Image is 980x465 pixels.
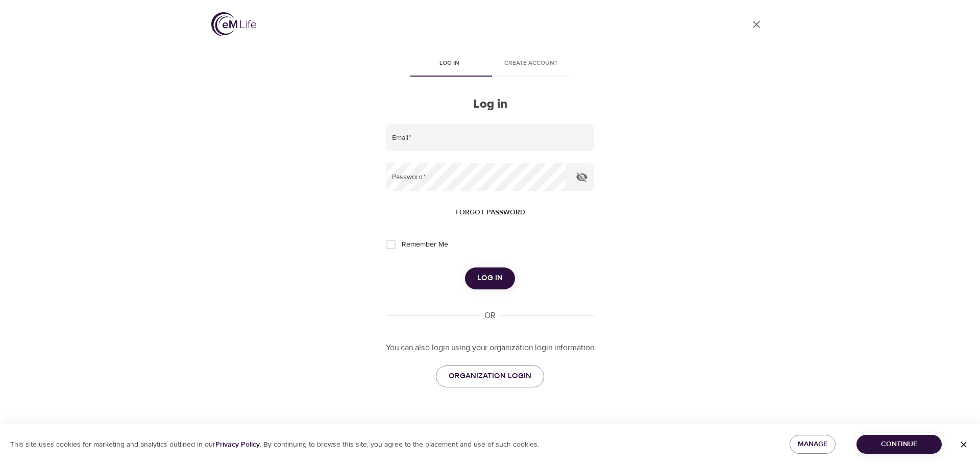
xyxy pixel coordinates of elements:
[211,12,256,36] img: logo
[790,435,836,454] button: Manage
[386,97,594,112] h2: Log in
[386,52,594,77] div: disabled tabs example
[414,58,484,69] span: Log in
[480,310,500,322] div: OR
[455,206,525,219] span: Forgot password
[215,440,260,449] a: Privacy Policy
[865,438,934,451] span: Continue
[451,203,529,222] button: Forgot password
[449,370,531,383] span: ORGANIZATION LOGIN
[477,272,503,285] span: Log in
[402,239,448,250] span: Remember Me
[386,342,594,354] p: You can also login using your organization login information
[465,267,515,289] button: Log in
[436,365,544,387] a: ORGANIZATION LOGIN
[496,58,566,69] span: Create account
[744,12,769,37] a: close
[856,435,942,454] button: Continue
[798,438,827,451] span: Manage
